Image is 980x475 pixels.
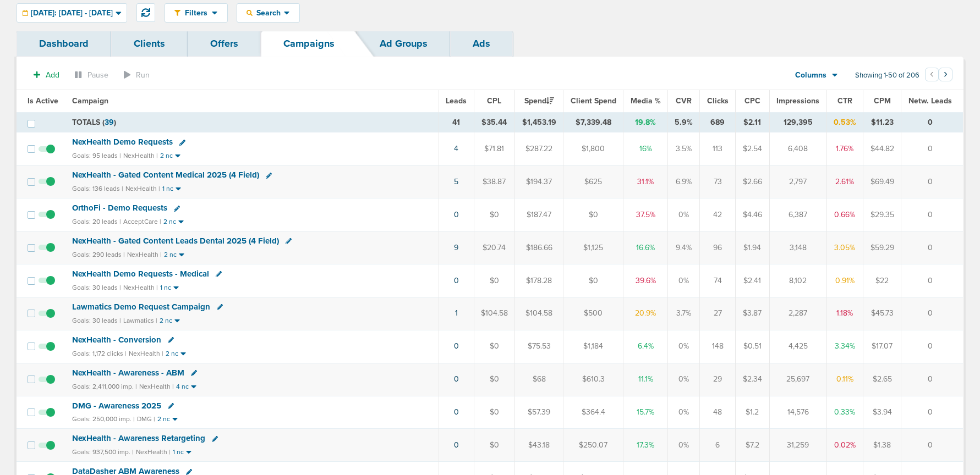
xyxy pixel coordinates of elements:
td: 0 [901,132,963,165]
td: $0 [474,363,515,396]
span: Search [253,8,284,18]
td: $0 [474,198,515,231]
td: $2.54 [736,132,770,165]
td: 0% [667,429,700,462]
td: 0 [901,264,963,297]
td: $7,339.48 [563,112,623,132]
td: 0 [901,112,963,132]
small: NexHealth | [125,185,160,192]
span: NexHealth - Awareness Retargeting [72,433,205,443]
span: [DATE]: [DATE] - [DATE] [31,9,113,17]
small: 4 nc [176,383,189,391]
a: Campaigns [261,31,357,57]
td: $1,184 [563,330,623,363]
td: $500 [563,297,623,330]
td: 15.7% [623,396,668,429]
td: 9.4% [667,231,700,264]
td: $1.2 [736,396,770,429]
td: $4.46 [736,198,770,231]
td: 0 [901,198,963,231]
td: 14,576 [769,396,826,429]
td: 27 [700,297,736,330]
td: 3.05% [826,231,863,264]
a: Clients [111,31,188,57]
small: Goals: 2,411,000 imp. | [72,383,137,391]
small: NexHealth | [129,350,163,357]
span: NexHealth - Gated Content Leads Dental 2025 (4 Field) [72,236,279,246]
span: Lawmatics Demo Request Campaign [72,302,210,312]
td: $187.47 [515,198,563,231]
td: 2.61% [826,165,863,198]
td: $1.94 [736,231,770,264]
td: 19.8% [623,112,668,132]
td: 113 [700,132,736,165]
td: $0 [474,396,515,429]
td: 5.9% [667,112,700,132]
td: $35.44 [474,112,515,132]
td: 96 [700,231,736,264]
small: 1 nc [160,284,171,292]
td: $3.87 [736,297,770,330]
td: $186.66 [515,231,563,264]
td: 8,102 [769,264,826,297]
td: $287.22 [515,132,563,165]
td: 6 [700,429,736,462]
td: 0 [901,429,963,462]
td: 0% [667,363,700,396]
span: Showing 1-50 of 206 [855,71,919,80]
td: $2.66 [736,165,770,198]
button: Go to next page [939,68,952,81]
td: 41 [439,112,474,132]
td: 73 [700,165,736,198]
span: NexHealth - Awareness - ABM [72,368,184,378]
td: $0 [474,429,515,462]
td: 6.4% [623,330,668,363]
small: AcceptCare | [123,218,161,225]
a: 4 [454,144,458,153]
td: 148 [700,330,736,363]
small: 2 nc [164,251,177,259]
td: $38.87 [474,165,515,198]
span: DMG - Awareness 2025 [72,401,161,411]
td: $2.65 [863,363,901,396]
td: 4,425 [769,330,826,363]
a: Ads [450,31,513,57]
small: 2 nc [160,317,172,325]
small: Goals: 937,500 imp. | [72,448,134,456]
span: CVR [676,96,692,106]
td: 37.5% [623,198,668,231]
td: 20.9% [623,297,668,330]
td: $59.29 [863,231,901,264]
a: 5 [454,177,458,186]
span: Clicks [707,96,729,106]
td: $2.41 [736,264,770,297]
td: TOTALS ( ) [65,112,439,132]
td: 0 [901,297,963,330]
a: 0 [454,276,459,285]
small: NexHealth | [136,448,171,456]
small: NexHealth | [123,152,158,159]
td: $11.23 [863,112,901,132]
td: $71.81 [474,132,515,165]
td: $3.94 [863,396,901,429]
td: $0 [563,264,623,297]
td: 1.76% [826,132,863,165]
td: $1.38 [863,429,901,462]
td: $104.58 [515,297,563,330]
td: $0 [474,264,515,297]
td: $20.74 [474,231,515,264]
td: 0 [901,363,963,396]
span: OrthoFi - Demo Requests [72,203,167,213]
td: 31.1% [623,165,668,198]
td: 0.53% [826,112,863,132]
small: NexHealth | [139,383,174,390]
td: $2.11 [736,112,770,132]
small: 2 nc [166,350,178,358]
td: 3.34% [826,330,863,363]
td: 0.33% [826,396,863,429]
small: 2 nc [157,415,170,423]
td: 11.1% [623,363,668,396]
td: 0 [901,330,963,363]
td: $178.28 [515,264,563,297]
td: 0% [667,330,700,363]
